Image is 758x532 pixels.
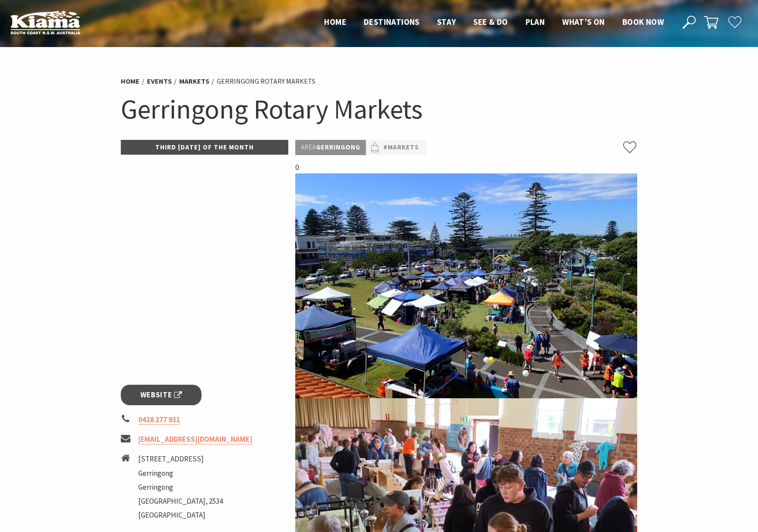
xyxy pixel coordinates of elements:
[295,140,366,155] p: Gerringong
[138,453,223,465] li: [STREET_ADDRESS]
[437,17,456,28] a: Stay
[437,17,456,27] span: Stay
[295,173,637,398] img: Christmas Market and Street Parade
[147,77,172,86] a: Events
[324,17,346,27] span: Home
[562,17,605,28] a: What’s On
[622,17,664,27] span: Book now
[121,385,201,405] a: Website
[301,143,316,151] span: Area
[364,17,420,27] span: Destinations
[217,76,315,87] li: Gerringong Rotary Markets
[138,415,180,425] a: 0428 277 931
[138,468,223,479] li: Gerringong
[526,17,545,28] a: Plan
[121,140,288,155] p: Third [DATE] of the Month
[140,389,182,401] span: Website
[562,17,605,27] span: What’s On
[138,495,223,507] li: [GEOGRAPHIC_DATA], 2534
[473,17,508,27] span: See & Do
[622,17,664,28] a: Book now
[383,142,419,153] a: #Markets
[324,17,346,28] a: Home
[138,481,223,493] li: Gerringong
[10,10,80,34] img: Kiama Logo
[364,17,420,28] a: Destinations
[315,15,673,30] nav: Main Menu
[121,77,140,86] a: Home
[121,91,637,127] h1: Gerringong Rotary Markets
[473,17,508,28] a: See & Do
[526,17,545,27] span: Plan
[138,509,223,521] li: [GEOGRAPHIC_DATA]
[179,77,209,86] a: Markets
[138,434,252,444] a: [EMAIL_ADDRESS][DOMAIN_NAME]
